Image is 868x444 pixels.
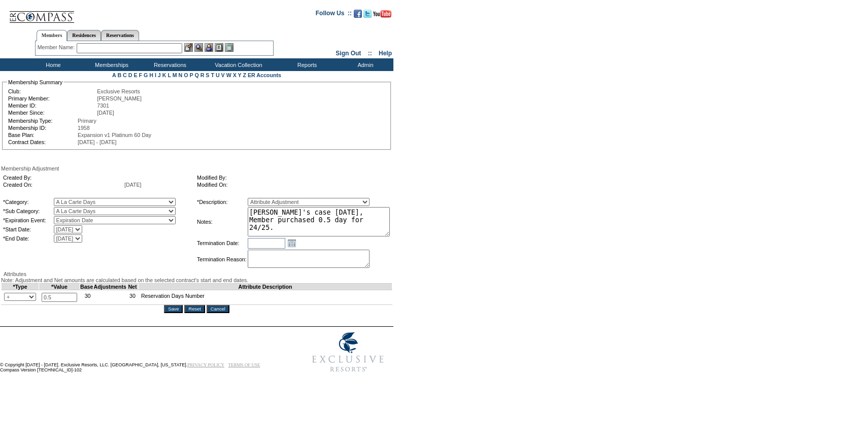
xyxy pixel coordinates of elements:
[8,103,96,109] td: Member ID:
[3,175,123,181] td: Created By:
[8,132,77,138] td: Base Plan:
[373,13,391,19] a: Subscribe to our YouTube Channel
[23,58,81,71] td: Home
[3,207,53,215] td: *Sub Category:
[8,88,96,94] td: Club:
[379,50,392,57] a: Help
[194,43,203,52] img: View
[207,305,229,313] input: Cancel
[248,207,390,236] textarea: [PERSON_NAME]'s case [DATE], Member purchased 0.5 day for 24/25.
[211,72,214,78] a: T
[97,95,142,101] span: [PERSON_NAME]
[248,72,281,78] a: ER Accounts
[3,234,53,243] td: *End Date:
[8,125,77,131] td: Membership ID:
[373,10,391,18] img: Subscribe to our YouTube Channel
[3,225,53,233] td: *Start Date:
[1,165,392,172] div: Membership Adjustment
[7,79,63,85] legend: Membership Summary
[243,72,246,78] a: Z
[3,198,53,206] td: *Category:
[97,110,114,116] span: [DATE]
[144,72,148,78] a: G
[9,3,75,23] img: Compass Home
[194,72,198,78] a: Q
[39,284,80,290] td: *Value
[112,72,116,78] a: A
[197,207,247,236] td: Notes:
[101,30,139,41] a: Reservations
[1,271,392,277] div: Attributes
[37,30,68,41] a: Members
[8,110,96,116] td: Member Since:
[206,72,209,78] a: S
[97,103,109,109] span: 7301
[164,305,183,313] input: Save
[67,30,101,41] a: Residences
[303,327,393,378] img: Exclusive Resorts
[225,43,233,52] img: b_calculator.gif
[123,72,127,78] a: C
[173,72,177,78] a: M
[197,175,387,181] td: Modified By:
[354,10,362,18] img: Become our fan on Facebook
[368,50,372,57] span: ::
[187,362,224,367] a: PRIVACY POLICY
[184,72,188,78] a: O
[201,72,205,78] a: R
[78,125,90,131] span: 1958
[138,284,392,290] td: Attribute Description
[1,277,392,283] div: Note: Adjustment and Net amounts are calculated based on the selected contract's start and end da...
[117,72,121,78] a: B
[226,72,231,78] a: W
[78,118,96,124] span: Primary
[316,9,352,21] td: Follow Us ::
[286,237,297,249] a: Open the calendar popup.
[197,182,387,188] td: Modified On:
[354,13,362,19] a: Become our fan on Facebook
[124,182,142,188] span: [DATE]
[205,43,213,52] img: Impersonate
[127,284,139,290] td: Net
[81,58,140,71] td: Memberships
[3,182,123,188] td: Created On:
[78,139,117,145] span: [DATE] - [DATE]
[138,290,392,305] td: Reservation Days Number
[179,72,183,78] a: N
[197,237,247,249] td: Termination Date:
[215,43,223,52] img: Reservations
[140,58,198,71] td: Reservations
[8,139,77,145] td: Contract Dates:
[162,72,166,78] a: K
[80,290,93,305] td: 30
[93,284,127,290] td: Adjustments
[80,284,93,290] td: Base
[97,88,140,94] span: Exclusive Resorts
[238,72,242,78] a: Y
[277,58,335,71] td: Reports
[128,72,132,78] a: D
[184,305,205,313] input: Reset
[216,72,220,78] a: U
[127,290,139,305] td: 30
[221,72,225,78] a: V
[78,132,151,138] span: Expansion v1 Platinum 60 Day
[184,43,193,52] img: b_edit.gif
[168,72,171,78] a: L
[139,72,142,78] a: F
[8,95,96,101] td: Primary Member:
[3,216,53,224] td: *Expiration Event:
[335,58,393,71] td: Admin
[190,72,193,78] a: P
[8,118,77,124] td: Membership Type:
[228,362,260,367] a: TERMS OF USE
[198,58,277,71] td: Vacation Collection
[233,72,237,78] a: X
[363,10,372,18] img: Follow us on Twitter
[158,72,161,78] a: J
[38,43,77,52] div: Member Name:
[149,72,153,78] a: H
[197,250,247,269] td: Termination Reason:
[363,13,372,19] a: Follow us on Twitter
[155,72,156,78] a: I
